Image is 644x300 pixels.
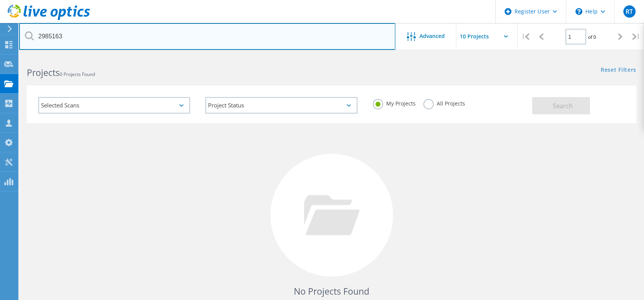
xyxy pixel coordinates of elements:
[420,33,445,39] span: Advanced
[60,71,95,77] span: 0 Projects Found
[373,99,416,106] label: My Projects
[8,16,90,21] a: Live Optics Dashboard
[601,67,636,74] a: Reset Filters
[19,23,395,50] input: Search projects by name, owner, ID, company, etc
[27,66,60,79] b: Projects
[628,23,644,50] div: |
[626,8,633,15] span: RT
[553,102,573,110] span: Search
[588,34,596,40] span: of 0
[423,99,465,106] label: All Projects
[518,23,533,50] div: |
[205,97,357,114] div: Project Status
[532,97,590,114] button: Search
[575,8,582,15] svg: \n
[34,285,629,298] h4: No Projects Found
[38,97,190,114] div: Selected Scans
